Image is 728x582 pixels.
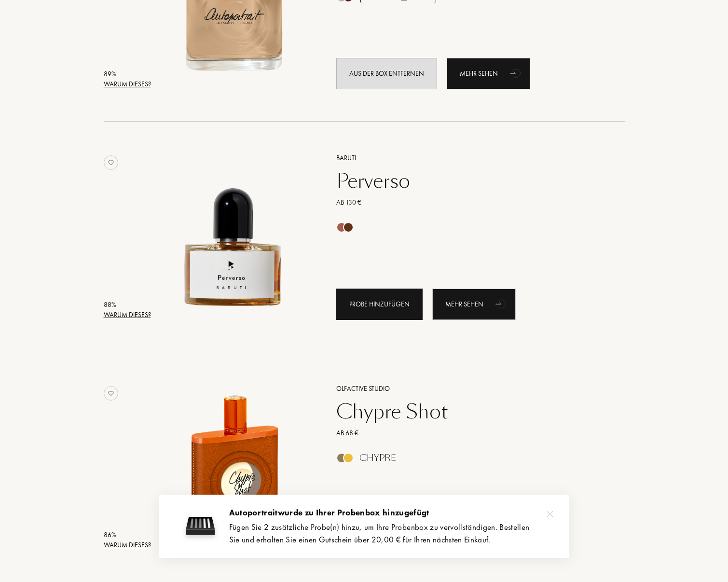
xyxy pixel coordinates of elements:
[104,155,118,170] img: no_like_p.png
[492,294,511,313] div: animation
[153,372,322,561] a: Chypre Shot Olfactive Studio
[447,58,530,89] a: Mehr sehenanimation
[336,58,437,89] div: Aus der Box entfernen
[229,507,555,519] div: Autoportrait wurde zu Ihrer Probenbox hinzugefügt
[447,58,530,89] div: Mehr sehen
[359,453,396,463] div: Chypre
[104,300,151,310] div: 88 %
[329,428,610,438] a: Ab 68 €
[507,63,526,83] div: animation
[329,400,610,423] a: Chypre Shot
[229,521,555,546] div: Fügen Sie 2 zusätzliche Probe(n) hinzu, um Ihre Probenbox zu vervollständigen. Bestellen Sie und ...
[104,79,151,89] div: Warum dieses?
[104,386,118,401] img: no_like_p.png
[153,382,314,543] img: Chypre Shot Olfactive Studio
[336,289,423,320] div: Probe hinzufügen
[104,540,151,550] div: Warum dieses?
[104,310,151,320] div: Warum dieses?
[329,197,610,208] a: Ab 130 €
[153,152,314,312] img: Perverso Baruti
[547,511,553,517] img: cross.svg
[432,289,516,320] div: Mehr sehen
[329,169,610,193] a: Perverso
[432,289,516,320] a: Mehr sehenanimation
[329,384,610,394] a: Olfactive Studio
[153,141,322,331] a: Perverso Baruti
[181,507,220,545] img: sample box 3
[329,153,610,163] a: Baruti
[329,456,610,466] a: Chypre
[104,69,151,79] div: 89 %
[104,530,151,540] div: 86 %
